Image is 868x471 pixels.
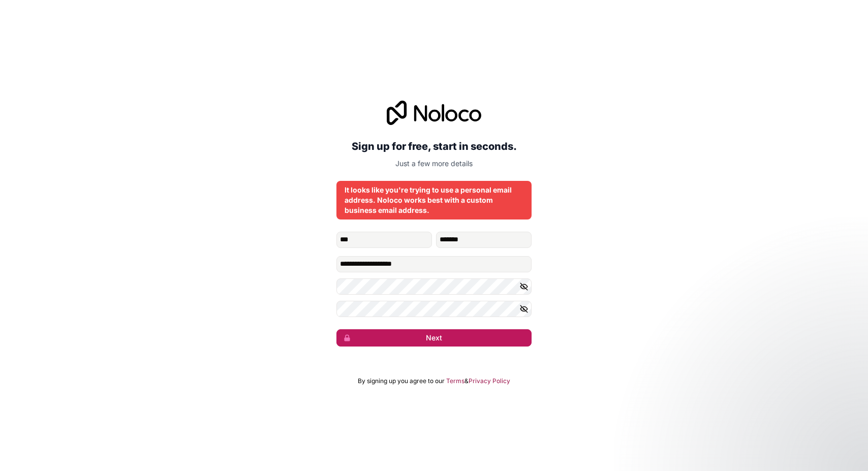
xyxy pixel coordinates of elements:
span: & [464,377,469,385]
h2: Sign up for free, start in seconds. [336,137,532,155]
p: Just a few more details [336,159,532,169]
input: given-name [336,232,432,248]
input: family-name [436,232,532,248]
input: Email address [336,256,532,272]
a: Privacy Policy [469,377,510,385]
span: By signing up you agree to our [358,377,445,385]
input: Password [336,278,532,295]
a: Terms [446,377,464,385]
button: Next [336,329,532,347]
div: It looks like you're trying to use a personal email address. Noloco works best with a custom busi... [345,185,523,215]
iframe: Intercom notifications message [665,395,868,466]
input: Confirm password [336,301,532,317]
